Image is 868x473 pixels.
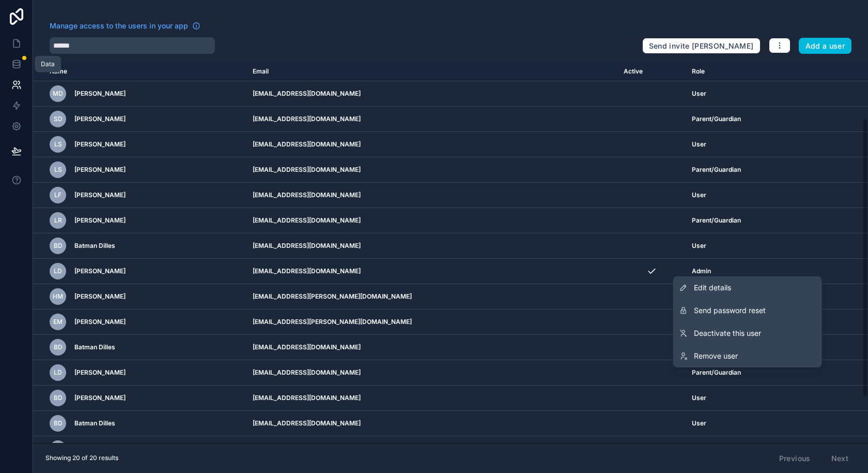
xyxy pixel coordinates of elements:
th: Role [686,62,818,81]
td: [EMAIL_ADDRESS][DOMAIN_NAME] [246,183,617,208]
span: [PERSON_NAME] [74,267,126,275]
td: [EMAIL_ADDRESS][DOMAIN_NAME] [246,411,617,436]
a: Edit details [673,276,822,299]
span: Parent/Guardian [692,368,741,377]
span: [PERSON_NAME] [74,191,126,199]
span: Send password reset [694,305,766,316]
button: Send invite [PERSON_NAME] [642,38,761,54]
td: [EMAIL_ADDRESS][DOMAIN_NAME] [246,107,617,132]
span: User [692,140,706,149]
span: Batman Dilles [74,242,115,250]
span: LS [54,166,62,174]
th: Active [617,62,686,81]
td: [EMAIL_ADDRESS][DOMAIN_NAME] [246,335,617,360]
span: BD [54,419,63,427]
th: Name [33,62,246,81]
td: [EMAIL_ADDRESS][DOMAIN_NAME] [246,386,617,411]
span: [PERSON_NAME] [74,115,126,123]
span: Parent/Guardian [692,166,741,174]
span: [PERSON_NAME] [74,318,126,326]
span: MD [53,90,63,98]
a: Deactivate this user [673,322,822,345]
span: [PERSON_NAME] [74,292,126,301]
span: Showing 20 of 20 results [45,454,118,462]
span: Batman Dilles [74,419,115,427]
span: EM [53,318,63,326]
td: [EMAIL_ADDRESS][DOMAIN_NAME] [246,208,617,233]
div: scrollable content [33,62,868,443]
td: [EMAIL_ADDRESS][DOMAIN_NAME] [246,233,617,259]
span: LR [54,216,62,225]
span: Edit details [694,283,731,293]
span: User [692,419,706,427]
td: [EMAIL_ADDRESS][DOMAIN_NAME] [246,436,617,462]
button: Add a user [799,38,852,54]
span: LF [54,191,61,199]
span: BD [54,242,63,250]
span: LD [54,267,62,275]
span: [PERSON_NAME] [74,368,126,377]
span: Parent/Guardian [692,216,741,225]
span: Manage access to the users in your app [50,21,188,31]
th: Email [246,62,617,81]
button: Send password reset [673,299,822,322]
span: HM [53,292,63,301]
span: [PERSON_NAME] [74,140,126,149]
div: Data [41,60,55,68]
span: SD [54,115,63,123]
span: Remove user [694,351,738,361]
span: User [692,394,706,402]
span: User [692,242,706,250]
span: Deactivate this user [694,328,761,338]
span: [PERSON_NAME] [74,90,126,98]
td: [EMAIL_ADDRESS][DOMAIN_NAME] [246,259,617,284]
td: [EMAIL_ADDRESS][PERSON_NAME][DOMAIN_NAME] [246,284,617,309]
span: Admin [692,267,711,275]
a: Remove user [673,345,822,367]
span: BD [54,394,63,402]
td: [EMAIL_ADDRESS][DOMAIN_NAME] [246,132,617,157]
span: User [692,191,706,199]
td: [EMAIL_ADDRESS][DOMAIN_NAME] [246,157,617,183]
td: [EMAIL_ADDRESS][PERSON_NAME][DOMAIN_NAME] [246,309,617,335]
td: [EMAIL_ADDRESS][DOMAIN_NAME] [246,81,617,107]
span: [PERSON_NAME] [74,394,126,402]
span: Batman Dilles [74,343,115,351]
span: [PERSON_NAME] [74,166,126,174]
span: User [692,90,706,98]
span: Parent/Guardian [692,115,741,123]
span: LS [54,140,62,149]
span: LD [54,368,62,377]
span: BD [54,343,63,351]
a: Manage access to the users in your app [50,21,200,31]
span: [PERSON_NAME] [74,216,126,225]
td: [EMAIL_ADDRESS][DOMAIN_NAME] [246,360,617,386]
